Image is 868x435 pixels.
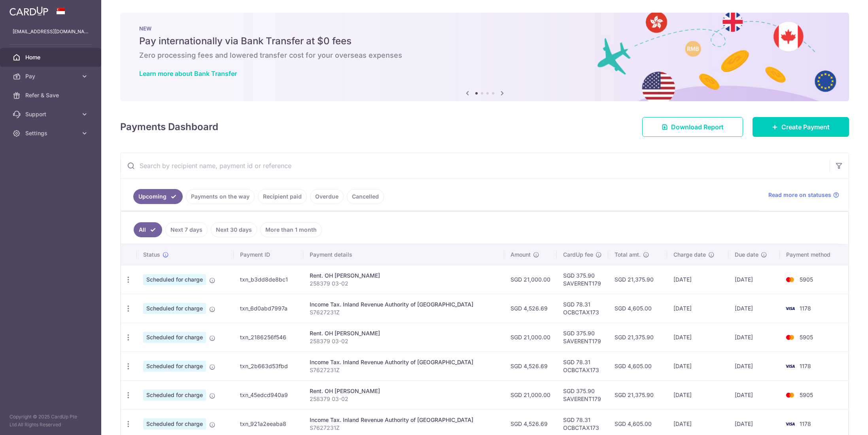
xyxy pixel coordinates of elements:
[782,304,798,313] img: Bank Card
[310,301,498,308] div: Income Tax. Inland Revenue Authority of [GEOGRAPHIC_DATA]
[735,251,758,259] span: Due date
[310,366,498,374] p: S7627231Z
[133,189,183,204] a: Upcoming
[143,361,206,372] span: Scheduled for charge
[310,337,498,345] p: 258379 03-02
[139,51,830,60] h6: Zero processing fees and lowered transfer cost for your overseas expenses
[504,323,557,352] td: SGD 21,000.00
[211,222,257,237] a: Next 30 days
[310,189,344,204] a: Overdue
[234,294,303,323] td: txn_6d0abd7997a
[667,352,728,380] td: [DATE]
[234,380,303,409] td: txn_45edcd940a9
[186,189,255,204] a: Payments on the way
[608,265,667,294] td: SGD 21,375.90
[671,122,724,132] span: Download Report
[310,280,498,287] p: 258379 03-02
[800,334,813,340] span: 5905
[608,352,667,380] td: SGD 4,605.00
[120,13,849,101] img: Bank transfer banner
[800,276,813,283] span: 5905
[608,323,667,352] td: SGD 21,375.90
[642,117,743,137] a: Download Report
[143,332,206,343] span: Scheduled for charge
[234,244,303,265] th: Payment ID
[667,294,728,323] td: [DATE]
[800,305,811,312] span: 1178
[608,294,667,323] td: SGD 4,605.00
[782,333,798,342] img: Bank Card
[780,244,848,265] th: Payment method
[673,251,706,259] span: Charge date
[768,191,831,199] span: Read more on statuses
[557,265,608,294] td: SGD 375.90 SAVERENT179
[234,352,303,380] td: txn_2b663d53fbd
[782,390,798,400] img: Bank Card
[258,189,307,204] a: Recipient paid
[563,251,593,259] span: CardUp fee
[504,265,557,294] td: SGD 21,000.00
[667,323,728,352] td: [DATE]
[608,380,667,409] td: SGD 21,375.90
[667,380,728,409] td: [DATE]
[310,395,498,403] p: 258379 03-02
[234,265,303,294] td: txn_b3dd8de8bc1
[139,25,830,32] p: NEW
[120,120,218,134] h4: Payments Dashboard
[782,275,798,284] img: Bank Card
[768,191,839,199] a: Read more on statuses
[25,72,78,80] span: Pay
[504,294,557,323] td: SGD 4,526.69
[25,110,78,118] span: Support
[143,274,206,285] span: Scheduled for charge
[310,387,498,395] div: Rent. OH [PERSON_NAME]
[165,222,208,237] a: Next 7 days
[511,251,531,259] span: Amount
[310,329,498,337] div: Rent. OH [PERSON_NAME]
[782,361,798,371] img: Bank Card
[121,153,830,178] input: Search by recipient name, payment id or reference
[728,352,780,380] td: [DATE]
[13,28,89,36] p: [EMAIL_ADDRESS][DOMAIN_NAME]
[143,390,206,401] span: Scheduled for charge
[310,416,498,424] div: Income Tax. Inland Revenue Authority of [GEOGRAPHIC_DATA]
[557,380,608,409] td: SGD 375.90 SAVERENT179
[139,35,830,47] h5: Pay internationally via Bank Transfer at $0 fees
[800,420,811,427] span: 1178
[557,352,608,380] td: SGD 78.31 OCBCTAX173
[310,358,498,366] div: Income Tax. Inland Revenue Authority of [GEOGRAPHIC_DATA]
[143,251,160,259] span: Status
[310,272,498,280] div: Rent. OH [PERSON_NAME]
[782,419,798,429] img: Bank Card
[25,53,78,61] span: Home
[728,294,780,323] td: [DATE]
[134,222,162,237] a: All
[504,352,557,380] td: SGD 4,526.69
[260,222,322,237] a: More than 1 month
[504,380,557,409] td: SGD 21,000.00
[728,265,780,294] td: [DATE]
[667,265,728,294] td: [DATE]
[728,380,780,409] td: [DATE]
[303,244,504,265] th: Payment details
[781,122,830,132] span: Create Payment
[800,391,813,398] span: 5905
[310,308,498,316] p: S7627231Z
[557,323,608,352] td: SGD 375.90 SAVERENT179
[143,418,206,429] span: Scheduled for charge
[615,251,641,259] span: Total amt.
[557,294,608,323] td: SGD 78.31 OCBCTAX173
[753,117,849,137] a: Create Payment
[347,189,384,204] a: Cancelled
[143,303,206,314] span: Scheduled for charge
[25,91,78,99] span: Refer & Save
[310,424,498,432] p: S7627231Z
[234,323,303,352] td: txn_2186256f546
[25,129,78,137] span: Settings
[728,323,780,352] td: [DATE]
[139,70,237,78] a: Learn more about Bank Transfer
[800,363,811,369] span: 1178
[9,6,48,16] img: CardUp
